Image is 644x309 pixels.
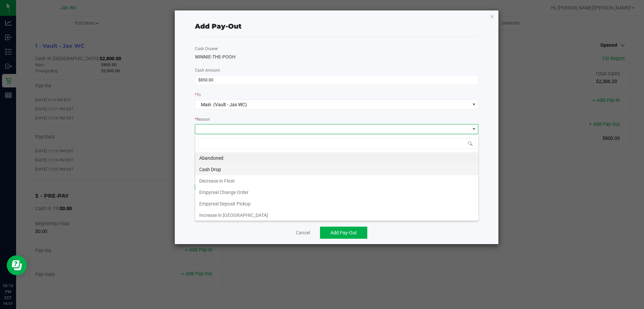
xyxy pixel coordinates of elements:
li: Abandoned [195,152,478,164]
span: Cash Amount [195,68,220,73]
label: Cash Drawer [195,46,218,52]
span: Main [201,102,211,107]
li: Empyreal Change Order [195,187,478,198]
div: Add Pay-Out [195,21,241,31]
button: Add Pay-Out [320,227,367,239]
a: Cancel [296,229,310,236]
span: (Vault - Jax WC) [213,102,247,107]
li: Cash Drop [195,164,478,175]
div: WINNIE-THE-POOH [195,53,479,61]
label: Reason [195,116,210,122]
span: Add Pay-Out [330,230,357,235]
iframe: Resource center [7,255,27,275]
li: Empyreal Deposit Pickup [195,198,478,209]
li: Increase in [GEOGRAPHIC_DATA] [195,209,478,221]
li: Decrease in Float [195,175,478,187]
label: To [195,92,201,98]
